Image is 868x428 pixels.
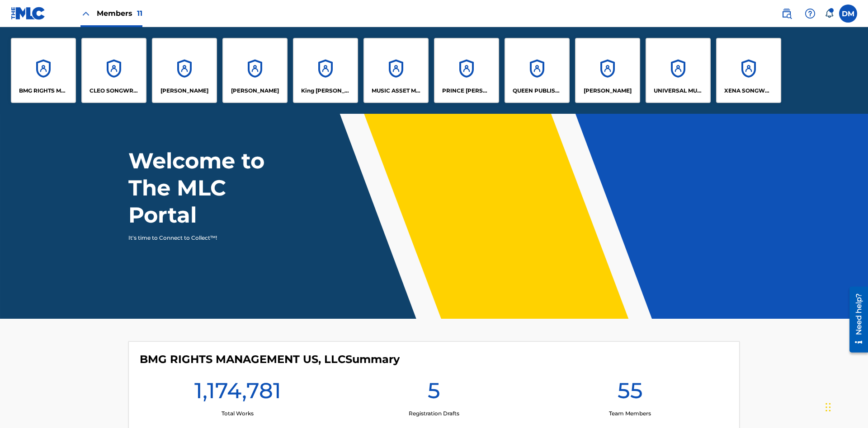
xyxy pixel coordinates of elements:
h1: 55 [618,377,643,409]
div: Help [801,5,819,23]
a: AccountsCLEO SONGWRITER [81,38,146,103]
img: Close [80,8,91,19]
p: It's time to Connect to Collect™! [128,234,285,242]
a: Public Search [778,5,796,23]
p: CLEO SONGWRITER [90,87,139,95]
p: ELVIS COSTELLO [160,87,208,95]
a: AccountsQUEEN PUBLISHA [505,38,570,103]
a: AccountsUNIVERSAL MUSIC PUB GROUP [646,38,711,103]
a: Accounts[PERSON_NAME] [575,38,640,103]
a: AccountsMUSIC ASSET MANAGEMENT (MAM) [363,38,429,103]
h1: 1,174,781 [194,377,281,409]
p: King McTesterson [301,87,350,95]
a: Accounts[PERSON_NAME] [222,38,288,103]
a: AccountsBMG RIGHTS MANAGEMENT US, LLC [11,38,76,103]
p: MUSIC ASSET MANAGEMENT (MAM) [372,87,421,95]
a: AccountsKing [PERSON_NAME] [293,38,358,103]
div: User Menu [839,5,857,23]
p: Team Members [609,409,651,418]
div: Drag [826,394,831,421]
img: search [781,8,792,19]
p: Total Works [222,409,254,418]
p: XENA SONGWRITER [724,87,774,95]
a: AccountsPRINCE [PERSON_NAME] [434,38,499,103]
p: UNIVERSAL MUSIC PUB GROUP [654,87,703,95]
div: Notifications [825,9,834,18]
p: PRINCE MCTESTERSON [442,87,491,95]
iframe: Resource Center [843,283,868,357]
img: MLC Logo [11,7,46,20]
a: Accounts[PERSON_NAME] [152,38,217,103]
p: QUEEN PUBLISHA [513,87,562,95]
img: help [805,8,816,19]
h4: BMG RIGHTS MANAGEMENT US, LLC [140,353,400,366]
span: Members [97,8,142,19]
p: BMG RIGHTS MANAGEMENT US, LLC [19,87,68,95]
h1: 5 [428,377,440,409]
iframe: Chat Widget [823,385,868,428]
a: AccountsXENA SONGWRITER [716,38,781,103]
p: EYAMA MCSINGER [231,87,279,95]
h1: Welcome to The MLC Portal [128,147,297,228]
p: Registration Drafts [409,409,459,418]
p: RONALD MCTESTERSON [584,87,632,95]
span: 11 [137,9,142,18]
